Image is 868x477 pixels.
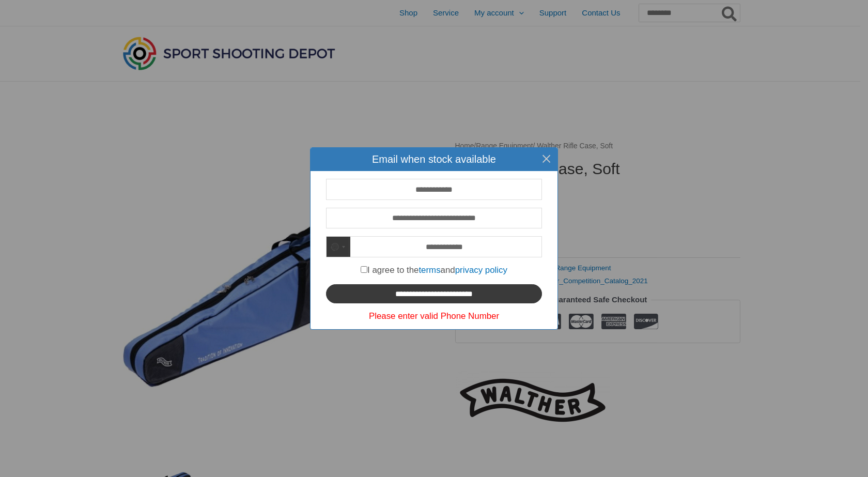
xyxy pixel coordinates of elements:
a: privacy policy [455,265,507,275]
input: I agree to thetermsandprivacy policy [361,266,367,273]
h4: Email when stock available [318,153,550,165]
div: Please enter valid Phone Number [326,311,542,321]
button: Selected country [327,237,350,257]
a: terms [419,265,440,275]
label: I agree to the and [361,265,507,275]
button: Close this dialog [535,147,558,171]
